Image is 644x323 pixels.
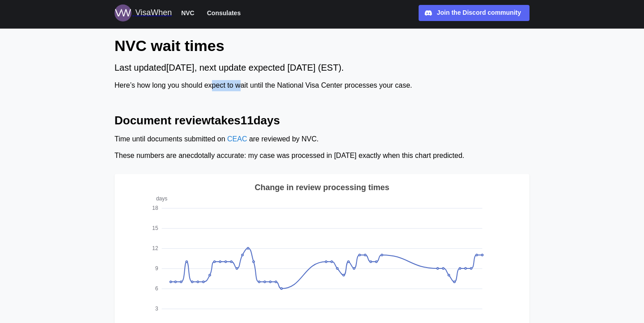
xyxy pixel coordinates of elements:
h2: Document review takes 11 days [114,113,530,128]
a: Logo for VisaWhen VisaWhen [114,4,172,21]
a: Join the Discord community [419,5,530,21]
text: 18 [152,205,158,211]
div: Last updated [DATE] , next update expected [DATE] (EST). [114,61,530,75]
button: Consulates [203,7,245,19]
a: CEAC [227,135,247,143]
img: Logo for VisaWhen [114,4,131,21]
h1: NVC wait times [114,36,530,55]
text: 15 [152,225,158,231]
text: 12 [152,245,158,251]
button: NVC [177,7,199,19]
div: VisaWhen [135,7,172,19]
div: Here’s how long you should expect to wait until the National Visa Center processes your case. [114,80,530,91]
text: 6 [155,285,158,292]
span: NVC [181,8,195,18]
span: Consulates [207,8,241,18]
div: Time until documents submitted on are reviewed by NVC. [114,134,530,145]
text: days [156,195,167,202]
div: These numbers are anecdotally accurate: my case was processed in [DATE] exactly when this chart p... [114,150,530,161]
div: Join the Discord community [437,8,521,18]
text: 9 [155,265,158,272]
text: Change in review processing times [254,183,389,192]
text: 3 [155,306,158,312]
